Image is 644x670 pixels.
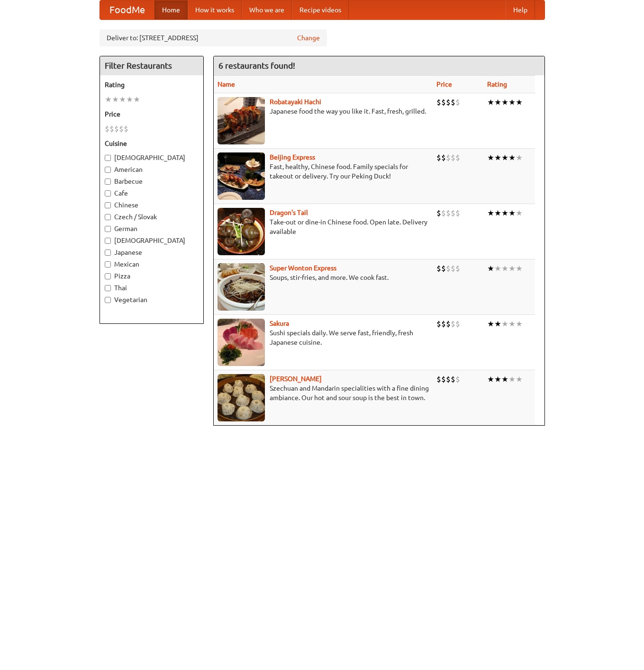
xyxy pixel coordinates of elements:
[455,319,460,329] li: $
[105,167,111,173] input: American
[487,152,494,163] li: ★
[218,374,265,421] img: shandong.jpg
[105,238,111,244] input: [DEMOGRAPHIC_DATA]
[508,152,516,163] li: ★
[133,94,140,105] li: ★
[487,80,507,88] a: Rating
[105,202,111,208] input: Chinese
[100,29,327,46] div: Deliver to: [STREET_ADDRESS]
[508,374,516,384] li: ★
[105,188,199,198] label: Cafe
[436,208,441,218] li: $
[436,374,441,384] li: $
[441,208,446,218] li: $
[105,109,199,119] h5: Price
[218,97,265,144] img: robatayaki.jpg
[436,97,441,107] li: $
[494,152,501,163] li: ★
[105,236,199,245] label: [DEMOGRAPHIC_DATA]
[105,200,199,210] label: Chinese
[441,97,446,107] li: $
[436,263,441,274] li: $
[270,98,321,106] b: Robatayaki Hachi
[105,297,111,303] input: Vegetarian
[270,264,336,272] a: Super Wonton Express
[105,248,199,257] label: Japanese
[105,273,111,279] input: Pizza
[242,0,292,19] a: Who we are
[270,320,289,327] a: Sakura
[446,152,451,163] li: $
[105,250,111,256] input: Japanese
[105,283,199,293] label: Thai
[451,319,455,329] li: $
[105,212,199,222] label: Czech / Slovak
[508,319,516,329] li: ★
[441,374,446,384] li: $
[105,155,111,161] input: [DEMOGRAPHIC_DATA]
[105,214,111,220] input: Czech / Slovak
[494,263,501,274] li: ★
[508,97,516,107] li: ★
[455,208,460,218] li: $
[154,0,188,19] a: Home
[292,0,349,19] a: Recipe videos
[105,226,111,232] input: German
[487,208,494,218] li: ★
[297,33,320,43] a: Change
[100,0,154,19] a: FoodMe
[270,375,322,383] a: [PERSON_NAME]
[218,61,295,70] ng-pluralize: 6 restaurants found!
[436,319,441,329] li: $
[441,263,446,274] li: $
[105,295,199,304] label: Vegetarian
[218,208,265,255] img: dragon.jpg
[112,94,119,105] li: ★
[441,319,446,329] li: $
[446,374,451,384] li: $
[508,263,516,274] li: ★
[451,97,455,107] li: $
[501,374,508,384] li: ★
[508,208,516,218] li: ★
[455,374,460,384] li: $
[451,152,455,163] li: $
[105,179,111,185] input: Barbecue
[105,285,111,291] input: Thai
[105,139,199,148] h5: Cuisine
[455,152,460,163] li: $
[487,263,494,274] li: ★
[105,153,199,162] label: [DEMOGRAPHIC_DATA]
[105,224,199,233] label: German
[451,208,455,218] li: $
[516,374,523,384] li: ★
[516,97,523,107] li: ★
[105,261,111,268] input: Mexican
[446,208,451,218] li: $
[124,124,128,134] li: $
[105,190,111,197] input: Cafe
[436,80,452,88] a: Price
[218,319,265,366] img: sakura.jpg
[105,80,199,89] h5: Rating
[119,94,126,105] li: ★
[494,374,501,384] li: ★
[119,124,124,134] li: $
[270,153,315,161] a: Beijing Express
[487,319,494,329] li: ★
[516,208,523,218] li: ★
[506,0,535,19] a: Help
[218,217,429,236] p: Take-out or dine-in Chinese food. Open late. Delivery available
[516,319,523,329] li: ★
[126,94,133,105] li: ★
[218,273,429,282] p: Soups, stir-fries, and more. We cook fast.
[501,208,508,218] li: ★
[100,56,203,75] h4: Filter Restaurants
[270,209,308,216] a: Dragon's Tail
[487,374,494,384] li: ★
[451,374,455,384] li: $
[188,0,242,19] a: How it works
